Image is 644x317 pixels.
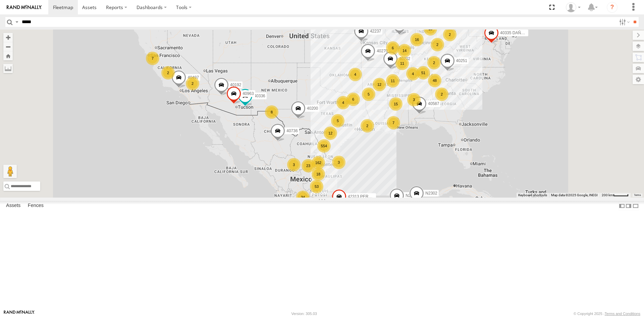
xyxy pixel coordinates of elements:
[14,17,19,27] label: Search Query
[424,22,437,36] div: 15
[346,93,360,106] div: 6
[146,52,159,65] div: 7
[336,96,350,109] div: 4
[348,68,362,81] div: 4
[605,312,640,316] a: Terms and Conditions
[361,119,374,133] div: 2
[296,191,310,204] div: 34
[417,66,430,80] div: 51
[307,106,318,111] span: 40200
[291,312,317,316] div: Version: 305.03
[3,64,13,73] label: Measure
[161,66,175,80] div: 2
[602,193,613,197] span: 200 km
[607,2,618,13] i: ?
[3,42,13,51] button: Zoom out
[3,33,13,42] button: Zoom in
[616,17,631,27] label: Search Filter Options
[317,139,331,153] div: 554
[310,180,323,193] div: 53
[362,88,375,101] div: 5
[428,101,439,106] span: 40587
[518,193,547,198] button: Keyboard shortcuts
[456,58,467,63] span: 40251
[230,83,241,87] span: 40192
[619,201,625,211] label: Dock Summary Table to the Left
[332,156,345,169] div: 3
[3,51,13,60] button: Zoom Home
[389,97,402,111] div: 15
[348,194,378,199] span: 42313 PERDIDO
[386,74,399,88] div: 11
[574,312,640,316] div: © Copyright 2025 -
[265,105,278,119] div: 8
[312,167,325,181] div: 18
[386,41,399,55] div: 6
[406,67,420,81] div: 4
[395,57,409,70] div: 11
[398,44,411,57] div: 14
[331,114,344,127] div: 5
[387,116,400,129] div: 7
[377,48,388,53] span: 40270
[287,158,301,171] div: 3
[243,91,254,96] span: 40963
[428,74,441,87] div: 48
[254,93,265,98] span: 40336
[370,29,381,34] span: 42237
[633,75,644,84] label: Map Settings
[286,128,298,133] span: 40736
[431,38,444,51] div: 2
[634,194,641,197] a: Terms
[500,31,530,35] span: 40335 DAÑADO
[425,191,437,195] span: N2302
[24,201,47,211] label: Fences
[407,93,421,106] div: 3
[3,165,17,178] button: Drag Pegman onto the map to open Street View
[410,33,424,46] div: 16
[563,2,583,12] div: Carlos Ortiz
[4,310,35,317] a: Visit our Website
[600,193,631,198] button: Map Scale: 200 km per 42 pixels
[373,78,386,91] div: 12
[632,201,639,211] label: Hide Summary Table
[435,88,448,101] div: 2
[187,75,199,80] span: 40497
[551,193,598,197] span: Map data ©2025 Google, INEGI
[443,28,457,41] div: 2
[427,56,441,69] div: 2
[3,201,24,211] label: Assets
[406,193,417,198] span: N2310
[625,201,632,211] label: Dock Summary Table to the Right
[302,159,315,172] div: 23
[324,126,337,140] div: 12
[186,77,199,90] div: 2
[7,5,42,10] img: rand-logo.svg
[312,156,325,169] div: 162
